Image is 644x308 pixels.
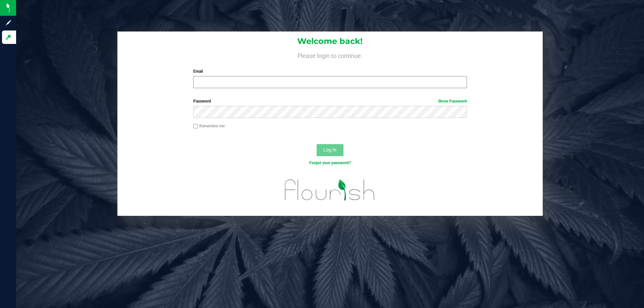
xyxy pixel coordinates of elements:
[193,124,198,129] input: Remember me
[193,99,211,104] span: Password
[317,144,343,156] button: Log In
[309,161,351,165] a: Forgot your password?
[117,51,543,59] h4: Please login to continue.
[193,68,467,74] label: Email
[5,34,12,41] inline-svg: Log in
[438,99,467,104] a: Show Password
[5,19,12,26] inline-svg: Sign up
[117,37,543,46] h1: Welcome back!
[323,147,336,152] span: Log In
[277,173,383,207] img: flourish_logo.svg
[193,123,225,129] label: Remember me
